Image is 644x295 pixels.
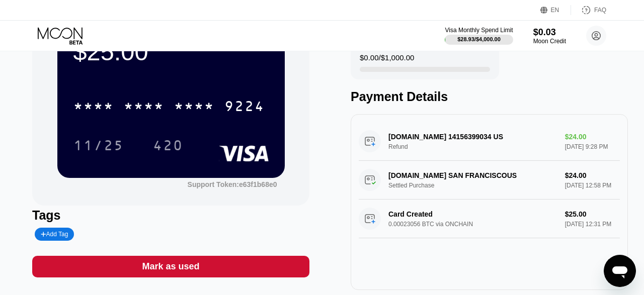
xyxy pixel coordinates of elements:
div: Payment Details [351,89,628,104]
div: Visa Monthly Spend Limit$28.93/$4,000.00 [445,27,513,45]
div: 420 [145,133,191,158]
iframe: Button to launch messaging window, conversation in progress [604,255,636,287]
div: 11/25 [73,139,124,155]
div: 420 [153,139,183,155]
div: Visa Monthly Spend Limit [445,27,513,34]
div: 11/25 [66,133,131,158]
div: Mark as used [32,256,309,277]
div: $0.03 [533,27,566,38]
div: Add Tag [35,228,74,241]
div: EN [540,5,571,15]
div: EN [551,7,559,14]
div: $0.03Moon Credit [533,27,566,45]
div: $28.93 / $4,000.00 [457,36,501,42]
div: 9224 [224,100,265,116]
div: Moon Credit [533,38,566,45]
div: Add Tag [41,231,68,238]
div: Support Token:e63f1b68e0 [188,180,277,188]
div: Tags [32,208,309,223]
div: FAQ [571,5,606,15]
div: $0.00 / $1,000.00 [360,53,414,67]
div: Mark as used [142,261,199,272]
div: Support Token: e63f1b68e0 [188,180,277,188]
div: $25.00 [73,38,269,66]
div: FAQ [594,7,606,14]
